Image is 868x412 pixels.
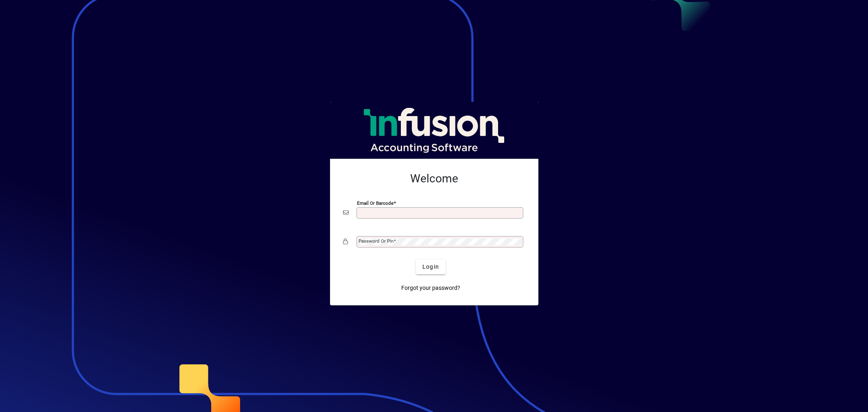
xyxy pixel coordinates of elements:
[398,281,464,296] a: Forgot your password?
[422,263,439,271] span: Login
[343,172,525,186] h2: Welcome
[416,260,446,274] button: Login
[401,284,460,292] span: Forgot your password?
[359,238,394,244] mat-label: Password or Pin
[357,200,394,206] mat-label: Email or Barcode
